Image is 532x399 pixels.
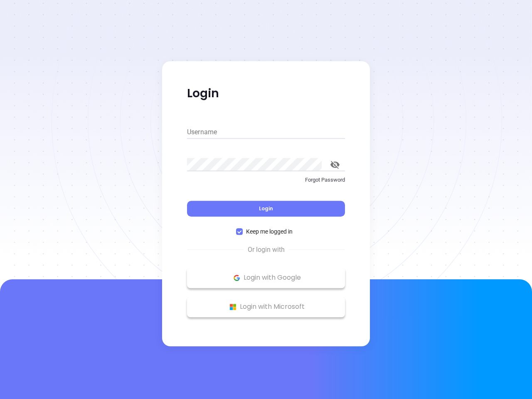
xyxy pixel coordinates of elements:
p: Login with Microsoft [191,300,341,313]
button: Google Logo Login with Google [187,267,345,288]
img: Google Logo [232,273,242,283]
a: Forgot Password [187,176,345,191]
span: Or login with [244,245,289,255]
button: toggle password visibility [325,155,345,175]
span: Keep me logged in [243,227,296,236]
p: Forgot Password [187,176,345,184]
button: Microsoft Logo Login with Microsoft [187,296,345,317]
img: Microsoft Logo [228,302,238,312]
button: Login [187,201,345,217]
p: Login [187,86,345,101]
p: Login with Google [191,271,341,284]
span: Login [259,205,273,212]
